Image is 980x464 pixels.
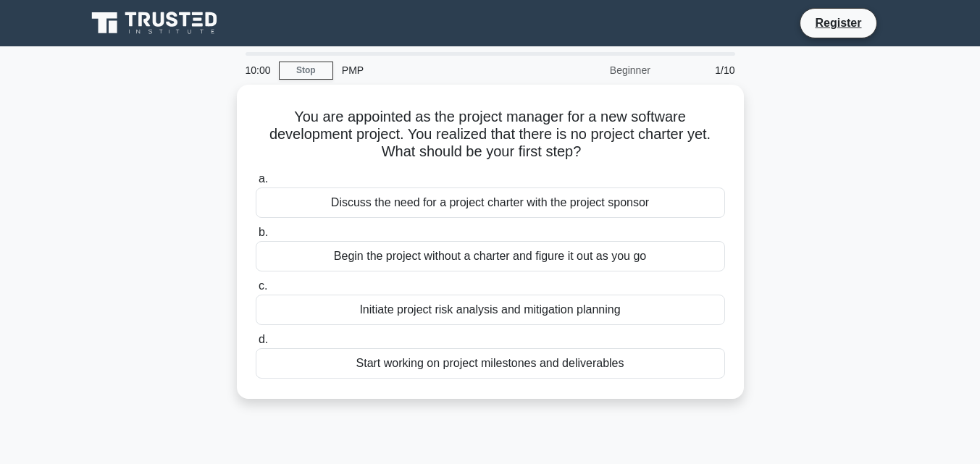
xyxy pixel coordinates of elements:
a: Register [806,14,870,32]
div: 1/10 [659,56,744,85]
span: c. [259,279,267,292]
a: Stop [279,62,333,80]
h5: You are appointed as the project manager for a new software development project. You realized tha... [254,108,726,161]
span: b. [259,226,268,238]
div: Begin the project without a charter and figure it out as you go [256,241,725,271]
div: Beginner [532,56,659,85]
div: Start working on project milestones and deliverables [256,348,725,379]
span: a. [259,172,268,185]
div: Initiate project risk analysis and mitigation planning [256,295,725,325]
div: Discuss the need for a project charter with the project sponsor [256,187,725,218]
div: 10:00 [237,56,279,85]
span: d. [259,333,268,345]
div: PMP [333,56,532,85]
